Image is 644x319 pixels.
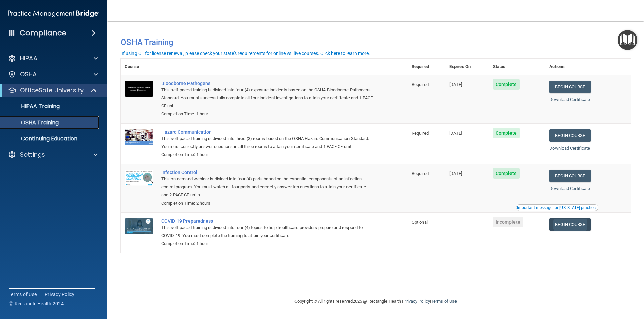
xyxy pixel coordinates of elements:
[493,79,520,90] span: Complete
[549,170,590,182] a: Begin Course
[8,86,97,94] a: OfficeSafe University
[493,217,523,227] span: Incomplete
[449,131,462,136] span: [DATE]
[20,28,66,38] h4: Compliance
[408,59,445,75] th: Required
[445,59,489,75] th: Expires On
[449,171,462,176] span: [DATE]
[161,151,374,159] div: Completion Time: 1 hour
[20,151,45,159] p: Settings
[161,86,374,110] div: This self-paced training is divided into four (4) exposure incidents based on the OSHA Bloodborne...
[4,119,59,126] p: OSHA Training
[253,291,498,312] div: Copyright © All rights reserved 2025 @ Rectangle Health | |
[549,129,590,142] a: Begin Course
[517,206,597,210] div: Important message for [US_STATE] practices
[161,218,374,224] a: COVID-19 Preparedness
[549,186,590,191] a: Download Certificate
[412,220,428,225] span: Optional
[610,273,636,298] iframe: Drift Widget Chat Controller
[4,103,60,110] p: HIPAA Training
[516,204,598,211] button: Read this if you are a dental practitioner in the state of CA
[549,81,590,93] a: Begin Course
[9,300,64,307] span: Ⓒ Rectangle Health 2024
[545,59,631,75] th: Actions
[412,82,429,87] span: Required
[493,168,520,179] span: Complete
[161,129,374,135] a: Hazard Communication
[412,171,429,176] span: Required
[4,135,96,142] p: Continuing Education
[618,30,637,50] button: Open Resource Center
[161,199,374,207] div: Completion Time: 2 hours
[20,54,37,62] p: HIPAA
[121,59,157,75] th: Course
[20,70,37,78] p: OSHA
[489,59,546,75] th: Status
[549,97,590,102] a: Download Certificate
[403,299,430,304] a: Privacy Policy
[431,299,457,304] a: Terms of Use
[449,82,462,87] span: [DATE]
[161,81,374,86] a: Bloodborne Pathogens
[161,170,374,175] a: Infection Control
[161,240,374,248] div: Completion Time: 1 hour
[121,50,371,57] button: If using CE for license renewal, please check your state's requirements for online vs. live cours...
[161,135,374,151] div: This self-paced training is divided into three (3) rooms based on the OSHA Hazard Communication S...
[8,54,98,62] a: HIPAA
[493,128,520,138] span: Complete
[122,51,370,56] div: If using CE for license renewal, please check your state's requirements for online vs. live cours...
[161,175,374,199] div: This on-demand webinar is divided into four (4) parts based on the essential components of an inf...
[8,70,98,78] a: OSHA
[161,224,374,240] div: This self-paced training is divided into four (4) topics to help healthcare providers prepare and...
[8,7,99,20] img: PMB logo
[412,131,429,136] span: Required
[549,146,590,151] a: Download Certificate
[9,291,37,298] a: Terms of Use
[45,291,75,298] a: Privacy Policy
[20,86,84,94] p: OfficeSafe University
[121,37,631,47] h4: OSHA Training
[8,151,98,159] a: Settings
[549,218,590,231] a: Begin Course
[161,110,374,118] div: Completion Time: 1 hour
